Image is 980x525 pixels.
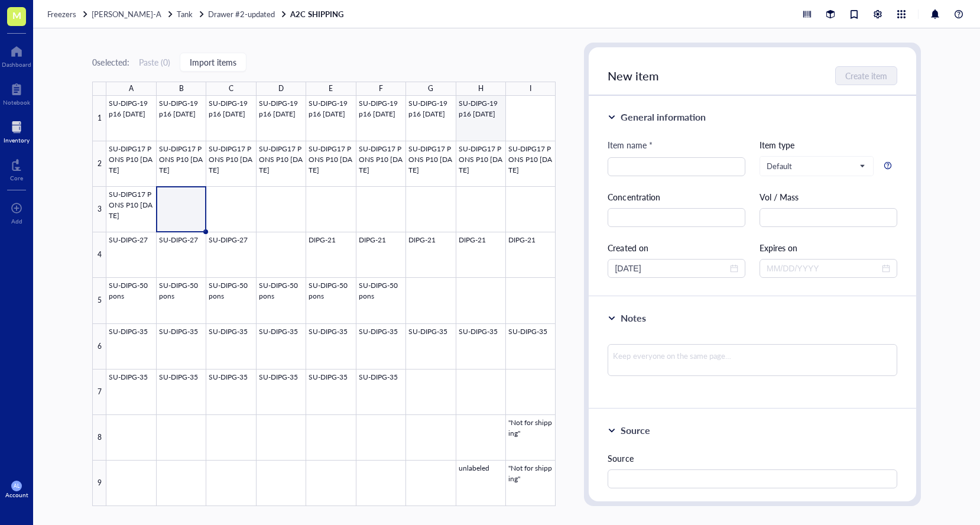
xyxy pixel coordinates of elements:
div: Account [5,491,28,498]
div: 6 [92,324,106,370]
div: B [179,82,184,96]
div: Core [10,174,23,182]
input: MM/DD/YYYY [615,262,728,275]
div: 0 selected: [92,56,129,69]
div: Notes [621,311,646,325]
div: Vol / Mass [760,190,897,203]
div: Dashboard [2,61,31,68]
span: New item [608,67,659,84]
div: 4 [92,232,106,278]
button: Create item [835,66,897,85]
div: F [379,82,383,96]
span: Import items [190,57,236,67]
div: Item type [760,138,897,151]
div: Concentration [608,190,745,203]
div: C [229,82,233,96]
a: Notebook [3,80,30,106]
span: Tank [177,8,193,20]
div: Inventory [4,137,30,144]
div: D [278,82,284,96]
div: Add [11,218,22,225]
div: E [329,82,333,96]
div: Item name [608,138,653,151]
span: Freezers [47,8,76,20]
a: Core [10,155,23,182]
div: 3 [92,187,106,232]
button: Import items [180,53,246,72]
div: Source [608,452,897,465]
a: Inventory [4,118,30,144]
div: 7 [92,370,106,415]
input: MM/DD/YYYY [767,262,880,275]
div: Notebook [3,99,30,106]
span: M [12,8,21,22]
span: [PERSON_NAME]-A [92,8,161,20]
button: Paste (0) [139,53,170,72]
div: 9 [92,461,106,506]
a: Freezers [47,9,89,20]
div: A [129,82,134,96]
div: 2 [92,141,106,187]
div: I [530,82,531,96]
a: TankDrawer #2-updated [177,9,288,20]
a: Dashboard [2,42,31,68]
a: A2C SHIPPING [290,9,345,20]
span: Default [767,161,864,171]
span: Drawer #2-updated [208,8,275,20]
div: H [478,82,483,96]
div: Expires on [760,241,897,254]
a: [PERSON_NAME]-A [92,9,174,20]
div: 8 [92,415,106,461]
div: General information [621,110,706,124]
span: AL [14,483,20,489]
div: G [428,82,433,96]
div: Source [621,423,650,437]
div: 1 [92,96,106,141]
div: 5 [92,278,106,323]
div: Created on [608,241,745,254]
